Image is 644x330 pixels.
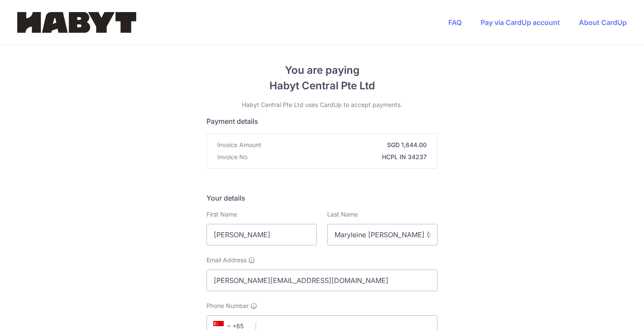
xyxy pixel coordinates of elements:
label: Last Name [327,210,358,219]
span: Habyt Central Pte Ltd [206,78,438,94]
p: Habyt Central Pte Ltd uses CardUp to accept payments. [206,101,438,109]
a: FAQ [448,18,462,27]
h5: Your details [206,193,438,203]
a: Pay via CardUp account [481,18,560,27]
strong: SGD 1,644.00 [265,141,427,149]
a: About CardUp [579,18,627,27]
strong: HCPL IN 34237 [251,153,427,161]
span: Email Address [206,256,247,264]
input: Email address [206,270,438,291]
input: Last name [327,224,438,245]
span: Phone Number [206,302,249,310]
label: First Name [206,210,237,219]
span: Invoice Amount [217,141,261,149]
input: First name [206,224,317,245]
h5: Payment details [206,116,438,126]
span: Invoice No [217,153,247,161]
span: You are paying [206,63,438,78]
